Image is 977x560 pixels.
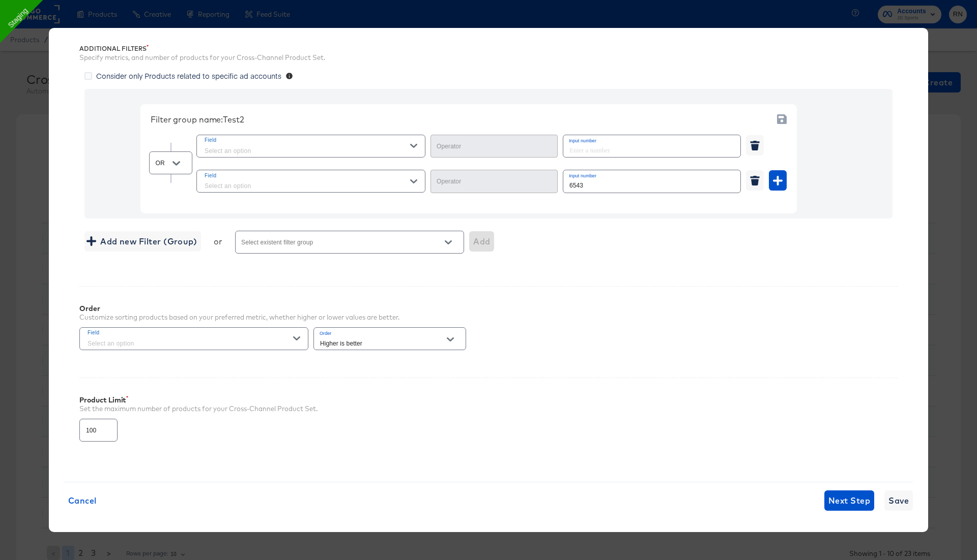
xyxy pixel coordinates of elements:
[441,235,456,250] button: Open
[64,490,101,511] button: Cancel
[828,493,870,508] span: Next Step
[79,396,898,404] div: Product Limit
[151,114,244,125] div: Filter group name: Test2
[79,313,399,322] div: Customize sorting products based on your preferred metric, whether higher or lower values are bet...
[79,53,898,63] div: Specify metrics, and number of products for your Cross-Channel Product Set.
[79,404,898,414] div: Set the maximum number of products for your Cross-Channel Product Set.
[96,71,281,81] span: Consider only Products related to specific ad accounts
[884,490,913,511] button: Save
[68,493,97,508] span: Cancel
[824,490,874,511] button: Next Step
[79,304,399,313] div: Order
[563,135,740,157] input: Enter a number
[214,236,222,246] div: or
[79,45,898,53] div: Additional Filters
[84,231,201,252] button: Add new Filter (Group)
[89,234,197,248] span: Add new Filter (Group)
[563,170,740,192] input: Enter a number
[168,155,184,171] button: Open
[443,332,458,347] button: Open
[888,493,909,508] span: Save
